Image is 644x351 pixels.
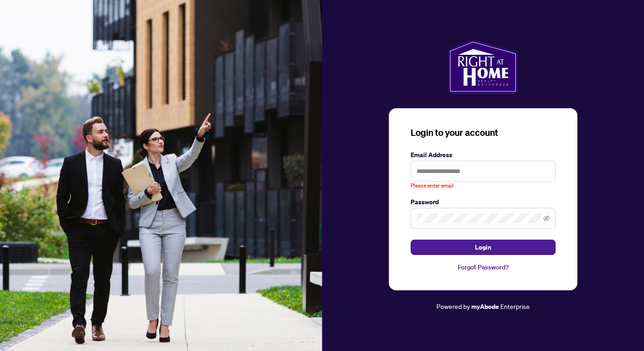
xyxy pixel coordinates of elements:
span: Enterprise [500,302,530,310]
a: Forgot Password? [411,262,556,272]
span: Powered by [436,302,470,310]
span: eye-invisible [543,215,550,221]
label: Email Address [411,150,556,160]
a: myAbode [471,302,499,312]
span: Please enter email [411,182,454,190]
img: ma-logo [448,39,518,94]
label: Password [411,197,556,207]
button: Login [411,240,556,255]
span: Login [475,240,491,255]
h3: Login to your account [411,126,556,139]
